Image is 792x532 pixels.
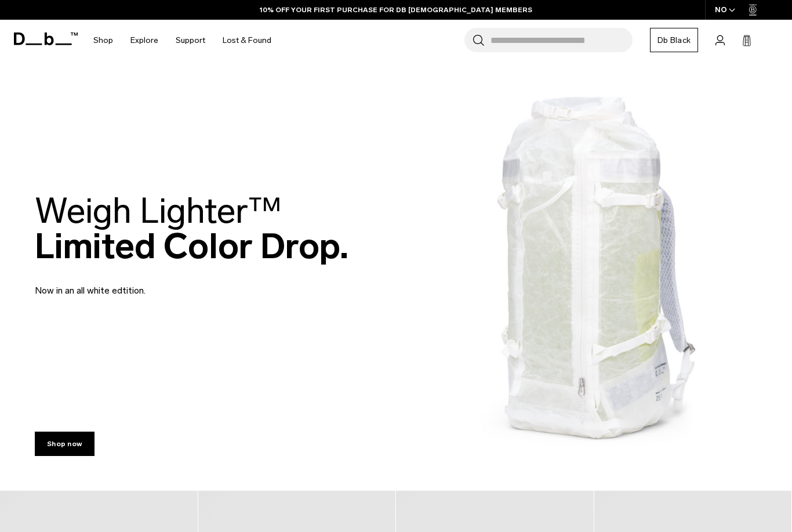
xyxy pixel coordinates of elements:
nav: Main Navigation [85,20,280,61]
a: 10% OFF YOUR FIRST PURCHASE FOR DB [DEMOGRAPHIC_DATA] MEMBERS [260,5,532,15]
a: Lost & Found [223,20,271,61]
a: Db Black [650,28,698,52]
h2: Limited Color Drop. [35,193,348,264]
a: Shop [93,20,113,61]
a: Shop now [35,432,95,456]
p: Now in an all white edtition. [35,270,313,298]
span: Weigh Lighter™ [35,190,282,232]
a: Support [176,20,205,61]
a: Explore [130,20,158,61]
